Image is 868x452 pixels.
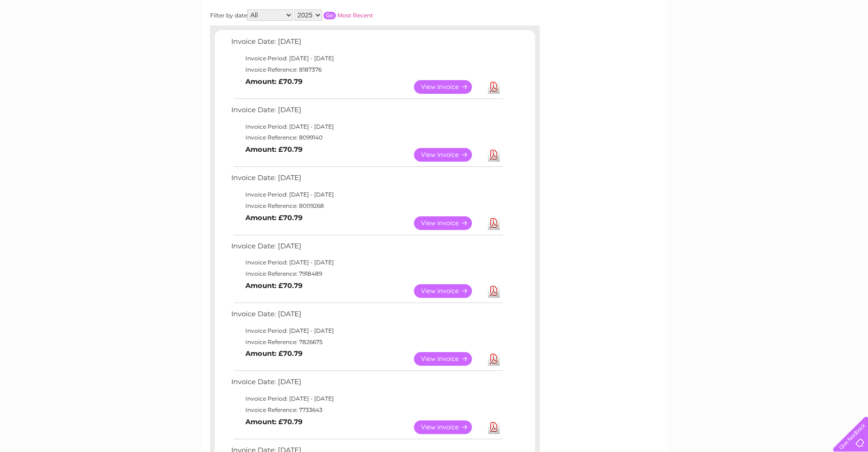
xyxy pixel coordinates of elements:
[337,12,373,19] a: Most Recent
[414,284,483,298] a: View
[245,349,302,358] b: Amount: £70.79
[488,420,500,434] a: Download
[245,418,302,426] b: Amount: £70.79
[690,5,755,16] a: 0333 014 3131
[229,393,504,404] td: Invoice Period: [DATE] - [DATE]
[229,240,504,257] td: Invoice Date: [DATE]
[488,284,500,298] a: Download
[229,53,504,64] td: Invoice Period: [DATE] - [DATE]
[726,40,746,47] a: Energy
[229,121,504,132] td: Invoice Period: [DATE] - [DATE]
[212,5,657,46] div: Clear Business is a trading name of Verastar Limited (registered in [GEOGRAPHIC_DATA] No. 3667643...
[414,352,483,366] a: View
[229,404,504,416] td: Invoice Reference: 7733643
[245,214,302,222] b: Amount: £70.79
[31,25,79,53] img: logo.png
[414,80,483,94] a: View
[229,64,504,75] td: Invoice Reference: 8187376
[488,80,500,94] a: Download
[229,35,504,53] td: Invoice Date: [DATE]
[837,40,859,47] a: Log out
[229,104,504,121] td: Invoice Date: [DATE]
[245,145,302,154] b: Amount: £70.79
[488,148,500,162] a: Download
[488,352,500,366] a: Download
[702,40,720,47] a: Water
[414,420,483,434] a: View
[752,40,780,47] a: Telecoms
[229,172,504,189] td: Invoice Date: [DATE]
[488,216,500,230] a: Download
[229,337,504,348] td: Invoice Reference: 7826675
[245,77,302,86] b: Amount: £70.79
[229,132,504,143] td: Invoice Reference: 8099140
[229,325,504,337] td: Invoice Period: [DATE] - [DATE]
[229,376,504,393] td: Invoice Date: [DATE]
[414,148,483,162] a: View
[210,9,457,21] div: Filter by date
[229,257,504,268] td: Invoice Period: [DATE] - [DATE]
[229,308,504,325] td: Invoice Date: [DATE]
[414,216,483,230] a: View
[229,200,504,212] td: Invoice Reference: 8009268
[805,40,828,47] a: Contact
[229,268,504,279] td: Invoice Reference: 7918489
[245,281,302,290] b: Amount: £70.79
[229,189,504,200] td: Invoice Period: [DATE] - [DATE]
[786,40,800,47] a: Blog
